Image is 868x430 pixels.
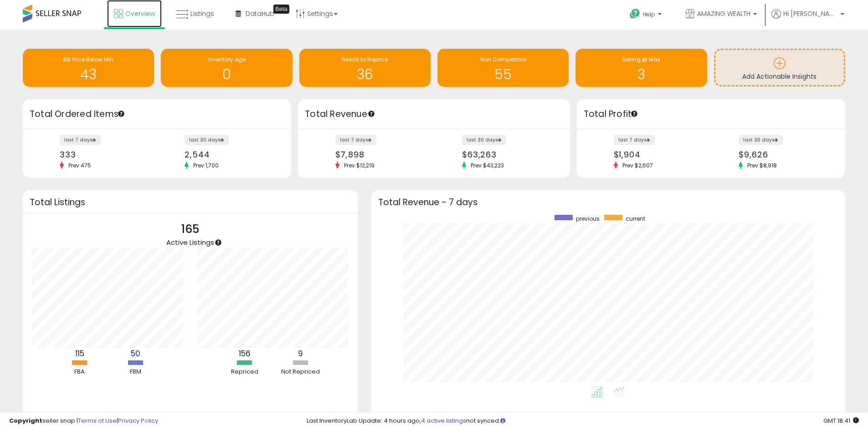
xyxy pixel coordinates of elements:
h3: Total Ordered Items [30,108,284,121]
a: 4 active listings [421,416,466,425]
span: Help [643,10,655,18]
label: last 30 days [739,135,783,145]
i: Get Help [629,8,641,20]
div: seller snap | | [9,417,158,425]
span: current [626,215,645,223]
div: Tooltip anchor [117,110,125,118]
b: 156 [239,348,251,359]
a: Hi [PERSON_NAME] [771,9,844,30]
a: Privacy Policy [118,416,158,425]
i: Click here to read more about un-synced listings. [500,418,505,424]
span: previous [576,215,600,223]
h3: Total Revenue [305,108,563,121]
span: Prev: $43,223 [466,162,508,169]
span: Prev: $8,918 [743,162,781,169]
div: Repriced [217,368,272,376]
label: last 7 days [614,135,655,145]
div: Not Repriced [273,368,328,376]
div: $7,898 [335,150,427,159]
div: Tooltip anchor [214,238,222,247]
span: Prev: $12,219 [339,162,379,169]
h1: 3 [580,67,702,82]
a: Selling @ Max 3 [575,49,707,87]
div: $63,263 [462,150,554,159]
a: BB Price Below Min 43 [23,49,154,87]
a: Add Actionable Insights [715,50,844,85]
label: last 7 days [60,135,101,145]
span: BB Price Below Min [63,56,113,63]
span: Listings [190,9,214,18]
div: Tooltip anchor [367,110,375,118]
a: Inventory Age 0 [161,49,292,87]
h3: Total Revenue - 7 days [378,199,838,206]
span: Add Actionable Insights [742,72,817,81]
p: 165 [166,221,214,238]
div: Tooltip anchor [630,110,638,118]
h1: 43 [27,67,149,82]
span: 2025-09-12 18:41 GMT [823,416,859,425]
span: Active Listings [166,238,214,247]
label: last 30 days [185,135,229,145]
h1: 36 [304,67,426,82]
div: FBM [108,368,163,376]
div: Tooltip anchor [273,5,289,14]
a: Help [622,1,671,30]
span: Hi [PERSON_NAME] [783,9,838,18]
strong: Copyright [9,416,42,425]
label: last 30 days [462,135,506,145]
span: Selling @ Max [622,56,660,63]
h3: Total Profit [584,108,838,121]
span: Prev: 1,700 [189,162,223,169]
label: last 7 days [335,135,376,145]
b: 50 [131,348,140,359]
span: Prev: 475 [64,162,96,169]
span: DataHub [246,9,274,18]
span: Non Competitive [480,56,526,63]
a: Terms of Use [78,416,117,425]
span: Needs to Reprice [342,56,388,63]
a: Non Competitive 55 [437,49,569,87]
h1: 55 [442,67,564,82]
div: 333 [60,150,150,159]
b: 115 [75,348,84,359]
span: Overview [125,9,155,18]
h3: Total Listings [30,199,351,206]
div: $9,626 [739,150,829,159]
div: $1,904 [614,150,704,159]
div: FBA [52,368,107,376]
span: Prev: $2,607 [618,162,657,169]
a: Needs to Reprice 36 [299,49,431,87]
b: 9 [298,348,303,359]
span: AMAZING WEALTH [697,9,750,18]
div: 2,544 [185,150,275,159]
div: Last InventoryLab Update: 4 hours ago, not synced. [307,417,859,425]
h1: 0 [165,67,288,82]
span: Inventory Age [208,56,246,63]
